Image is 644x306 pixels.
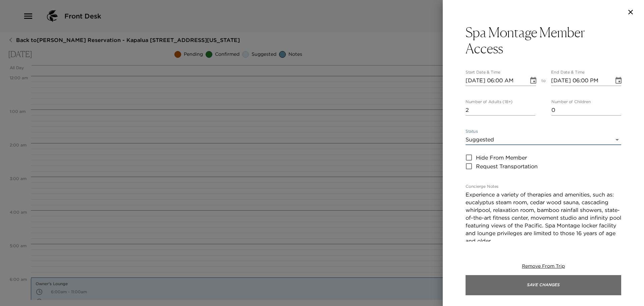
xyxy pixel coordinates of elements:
[527,74,540,87] button: Choose date, selected date is Oct 2, 2025
[551,70,585,75] label: End Date & Time
[466,184,498,189] label: Concierge Notes
[522,263,565,270] button: Remove From Trip
[476,162,538,170] span: Request Transportation
[551,99,591,105] label: Number of Children
[551,75,609,86] input: MM/DD/YYYY hh:mm aa
[466,99,513,105] label: Number of Adults (18+)
[522,263,565,269] span: Remove From Trip
[612,74,625,87] button: Choose date, selected date is Oct 2, 2025
[466,275,621,295] button: Save Changes
[466,70,500,75] label: Start Date & Time
[476,154,527,162] span: Hide From Member
[466,129,478,134] label: Status
[466,24,621,56] button: Spa Montage Member Access
[466,134,621,145] div: Suggested
[541,78,546,86] span: to
[466,191,621,245] textarea: Experience a variety of therapies and amenities, such as: eucalyptus steam room, cedar wood sauna...
[466,75,524,86] input: MM/DD/YYYY hh:mm aa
